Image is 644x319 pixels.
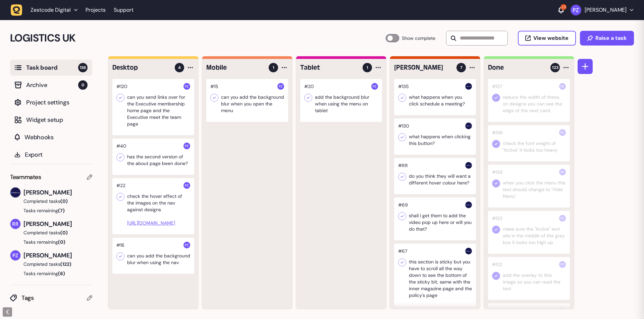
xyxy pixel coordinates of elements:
img: Paris Zisis [559,215,566,222]
h4: Desktop [112,63,170,72]
button: Completed tasks(0) [10,198,87,205]
button: Completed tasks(0) [10,229,87,236]
span: (7) [58,208,65,214]
span: 0 [78,80,88,90]
img: Paris Zisis [277,83,284,90]
span: Tags [21,293,87,303]
img: Paris Zisis [559,307,566,314]
p: [PERSON_NAME] [585,7,627,13]
button: Archive0 [10,77,92,93]
div: 23 [560,4,567,10]
button: Export [10,147,92,163]
span: (6) [58,270,65,276]
iframe: LiveChat chat widget [612,288,641,316]
span: [PERSON_NAME] [23,188,92,197]
span: 136 [78,63,88,72]
img: Harry Robinson [465,83,472,90]
h4: Harry [394,63,452,72]
img: Riki-leigh Robinson [10,219,20,229]
h4: Tablet [300,63,358,72]
a: Support [114,7,133,13]
span: [PERSON_NAME] [23,251,92,260]
button: Widget setup [10,112,92,128]
h2: LOGISTICS UK [10,30,386,46]
button: Raise a task [580,31,634,46]
span: Archive [26,80,78,90]
span: Widget setup [26,115,88,125]
h4: Mobile [206,63,264,72]
span: Export [25,150,88,159]
button: Project settings [10,94,92,110]
button: Completed tasks(122) [10,261,87,267]
span: 1 [367,65,368,71]
button: [PERSON_NAME] [571,5,633,15]
span: Project settings [26,98,88,107]
img: Paris Zisis [559,261,566,268]
span: View website [533,35,569,41]
button: Task board136 [10,60,92,76]
span: Zestcode Digital [31,7,71,13]
img: Harry Robinson [465,202,472,208]
span: 4 [178,65,181,71]
img: Paris Zisis [371,83,378,90]
button: View website [518,31,576,46]
span: (0) [60,198,68,204]
img: Harry Robinson [465,248,472,254]
span: 7 [460,65,462,71]
img: Paris Zisis [559,169,566,175]
h4: Done [488,63,546,72]
img: Harry Robinson [465,162,472,169]
span: (122) [60,261,71,267]
span: Teammates [10,172,41,182]
img: Paris Zisis [183,242,190,248]
a: Projects [86,4,106,16]
button: Zestcode Digital [11,4,82,16]
button: Tasks remaining(6) [10,270,92,277]
span: Task board [26,63,78,72]
img: Paris Zisis [10,250,20,260]
span: Webhooks [24,133,88,142]
span: [PERSON_NAME] [23,219,92,229]
img: Paris Zisis [571,5,581,15]
span: Raise a task [595,35,627,41]
button: Webhooks [10,129,92,145]
img: Paris Zisis [559,83,566,90]
span: 1 [273,65,274,71]
img: Harry Robinson [465,123,472,129]
span: (0) [58,239,65,245]
img: Harry Robinson [10,187,20,197]
img: Paris Zisis [183,83,190,90]
button: Tasks remaining(0) [10,239,92,245]
span: 123 [552,65,558,71]
img: Paris Zisis [183,143,190,149]
button: Tasks remaining(7) [10,207,92,214]
span: Show complete [402,34,435,42]
img: Paris Zisis [183,182,190,189]
img: Paris Zisis [559,129,566,136]
span: (0) [60,230,68,236]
